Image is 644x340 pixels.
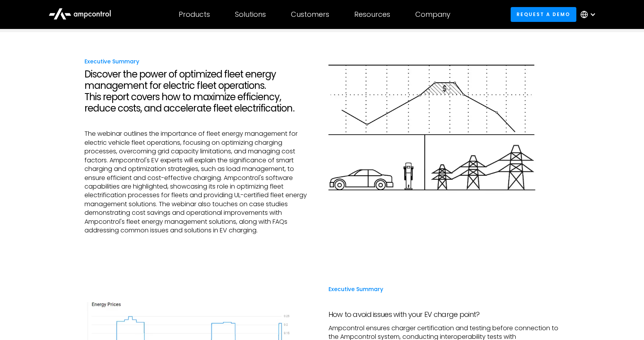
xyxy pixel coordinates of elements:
[328,57,537,196] img: Ampcontrol Energy Management solution optimizes electric fleets
[179,10,210,19] div: Products
[328,309,560,319] h3: How to avoid issues with your EV charge point?
[415,10,450,19] div: Company
[291,10,329,19] div: Customers
[84,69,316,114] h2: Discover the power of optimized fleet energy management for electric fleet operations. This repor...
[328,285,560,293] p: Executive Summary
[235,10,266,19] div: Solutions
[84,57,316,66] p: Executive Summary
[84,130,316,235] p: The webinar outlines the importance of fleet energy management for electric vehicle fleet operati...
[354,10,390,19] div: Resources
[110,32,152,40] span: Phone number
[511,7,576,22] a: Request a demo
